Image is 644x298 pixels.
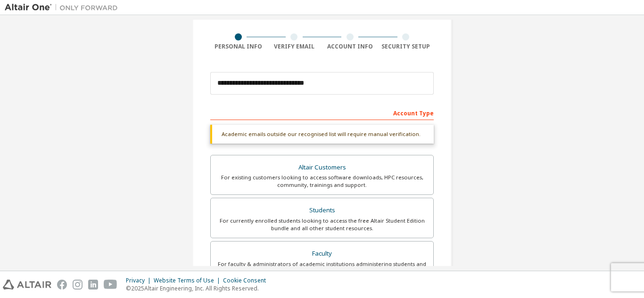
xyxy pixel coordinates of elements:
[126,277,154,284] div: Privacy
[3,280,51,290] img: altair_logo.svg
[223,277,272,284] div: Cookie Consent
[154,277,223,284] div: Website Terms of Use
[73,280,83,290] img: instagram.svg
[210,43,266,50] div: Personal Info
[378,43,434,50] div: Security Setup
[57,280,67,290] img: facebook.svg
[216,174,428,189] div: For existing customers looking to access software downloads, HPC resources, community, trainings ...
[216,161,428,174] div: Altair Customers
[210,105,434,120] div: Account Type
[322,43,378,50] div: Account Info
[216,247,428,260] div: Faculty
[216,204,428,217] div: Students
[216,260,428,275] div: For faculty & administrators of academic institutions administering students and accessing softwa...
[266,43,322,50] div: Verify Email
[5,3,123,12] img: Altair One
[210,125,434,144] div: Academic emails outside our recognised list will require manual verification.
[216,217,428,232] div: For currently enrolled students looking to access the free Altair Student Edition bundle and all ...
[88,280,98,290] img: linkedin.svg
[126,284,272,292] p: © 2025 Altair Engineering, Inc. All Rights Reserved.
[104,280,117,290] img: youtube.svg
